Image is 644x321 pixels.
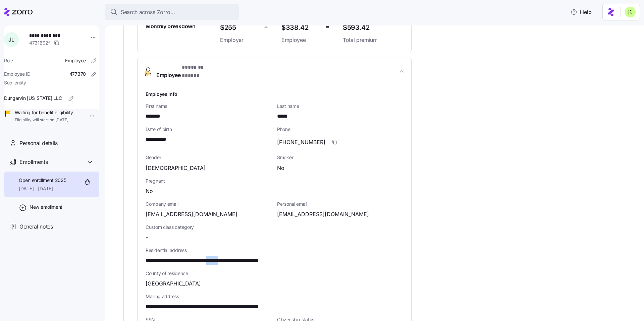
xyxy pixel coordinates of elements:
[146,224,272,231] span: Custom class category
[325,22,329,32] span: =
[146,164,206,172] span: [DEMOGRAPHIC_DATA]
[19,158,48,166] span: Enrollments
[146,154,272,161] span: Gender
[15,117,73,123] span: Eligibility will start on [DATE]
[4,95,62,102] span: Dungarvin [US_STATE] LLC
[8,37,14,42] span: J L
[146,247,403,254] span: Residential address
[30,204,62,210] span: New enrollment
[69,71,86,77] span: 477370
[277,103,403,110] span: Last name
[146,178,403,184] span: Pregnant
[19,139,58,147] span: Personal details
[15,109,73,116] span: Waiting for benefit eligibility
[146,103,272,110] span: First name
[19,185,66,192] span: [DATE] - [DATE]
[146,293,403,300] span: Mailing address
[146,201,272,207] span: Company email
[146,126,272,133] span: Date of birth
[146,279,201,288] span: [GEOGRAPHIC_DATA]
[343,22,403,33] span: $593.42
[277,126,403,133] span: Phone
[277,164,284,172] span: No
[565,5,597,19] button: Help
[264,22,268,32] span: +
[571,8,592,16] span: Help
[281,22,320,33] span: $338.42
[281,36,320,44] span: Employee
[121,8,175,16] span: Search across Zorro...
[146,270,403,277] span: County of residence
[19,222,53,231] span: General notes
[277,201,403,207] span: Personal email
[19,177,66,184] span: Open enrollment 2025
[146,210,237,218] span: [EMAIL_ADDRESS][DOMAIN_NAME]
[146,22,196,30] span: Monthly breakdown
[105,4,239,20] button: Search across Zorro...
[277,210,369,218] span: [EMAIL_ADDRESS][DOMAIN_NAME]
[4,57,13,64] span: Role
[146,90,403,98] h1: Employee info
[65,57,86,64] span: Employee
[29,40,50,46] span: 4731692f
[220,36,259,44] span: Employer
[277,154,403,161] span: Smoker
[625,7,636,17] img: 0d5040ea9766abea509702906ec44285
[146,187,153,195] span: No
[220,22,259,33] span: $255
[343,36,403,44] span: Total premium
[4,79,26,86] span: Sub-entity
[277,138,325,146] span: [PHONE_NUMBER]
[146,233,148,242] span: -
[156,63,218,79] span: Employee
[4,71,31,77] span: Employee ID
